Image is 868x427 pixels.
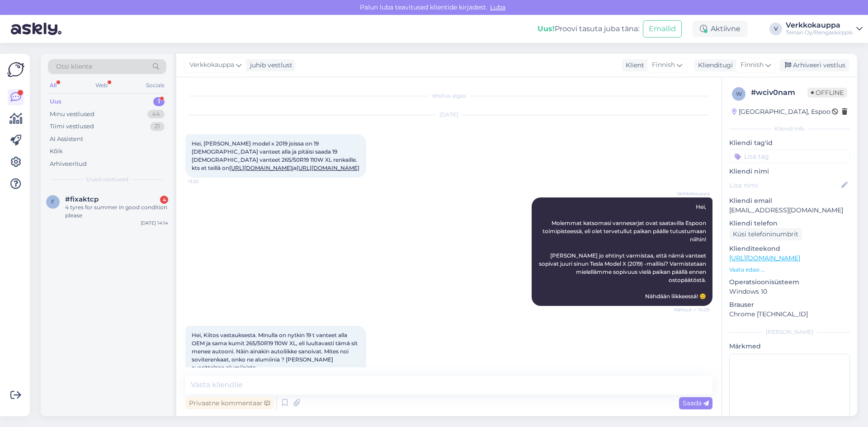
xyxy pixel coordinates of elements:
p: Klienditeekond [729,244,850,253]
div: Aktiivne [693,21,748,37]
span: 13:32 [188,178,222,185]
div: [DATE] 14:14 [141,220,168,226]
span: Finnish [741,60,764,70]
div: Web [94,80,109,91]
span: #fixaktcp [65,195,99,203]
a: [URL][DOMAIN_NAME] [729,254,800,262]
div: AI Assistent [50,135,83,144]
span: Uued vestlused [86,175,128,183]
button: Emailid [643,20,682,38]
div: 1 [153,97,165,106]
span: Hei, [PERSON_NAME] model x 2019 joissa on 19 [DEMOGRAPHIC_DATA] vanteet alla ja pitäisi saada 19 ... [192,140,359,171]
a: [URL][DOMAIN_NAME] [229,164,292,171]
span: w [736,90,742,97]
div: juhib vestlust [246,61,292,70]
input: Lisa tag [729,150,850,163]
div: Küsi telefoninumbrit [729,228,802,240]
span: Offline [807,88,847,98]
div: 4 [160,196,168,204]
div: Uus [50,97,61,106]
p: Chrome [TECHNICAL_ID] [729,310,850,319]
div: [PERSON_NAME] [729,328,850,336]
a: VerkkokauppaTeinari Oy/Rengaskirppis [786,22,863,36]
input: Lisa nimi [730,180,840,190]
p: Märkmed [729,342,850,351]
div: Privaatne kommentaar [185,397,274,409]
span: Luba [487,3,508,11]
div: 4 tyres for summer in good condition please [65,203,168,220]
div: Kõik [50,147,63,156]
div: 44 [147,110,165,119]
p: Kliendi tag'id [729,138,850,148]
p: Kliendi nimi [729,167,850,176]
p: Kliendi telefon [729,219,850,228]
p: Windows 10 [729,287,850,296]
p: [EMAIL_ADDRESS][DOMAIN_NAME] [729,206,850,215]
div: # wciv0nam [751,87,807,98]
span: f [51,198,55,205]
img: Askly Logo [7,61,24,78]
div: Socials [144,80,166,91]
span: Saada [683,399,709,407]
div: Arhiveeri vestlus [779,59,849,71]
div: [DATE] [185,111,712,119]
span: Otsi kliente [56,62,92,71]
p: Operatsioonisüsteem [729,277,850,287]
span: Finnish [652,60,675,70]
div: Tiimi vestlused [50,122,94,131]
p: Kliendi email [729,196,850,206]
span: Nähtud ✓ 14:20 [674,306,710,313]
b: Uus! [538,24,555,33]
div: V [769,23,782,35]
span: Verkkokauppa [189,60,234,70]
div: Teinari Oy/Rengaskirppis [786,29,853,36]
div: [GEOGRAPHIC_DATA], Espoo [732,107,830,117]
div: 21 [150,122,165,131]
div: Klient [622,61,644,70]
div: Vestlus algas [185,92,712,100]
span: Verkkokauppa [676,190,710,197]
p: Brauser [729,300,850,310]
div: Kliendi info [729,125,850,133]
div: Klienditugi [694,61,733,70]
span: Hei, Kiitos vastauksesta. Minulla on nytkin 19 t vanteet alla OEM ja sama kumit 265/50R19 110W XL... [192,332,359,371]
div: Proovi tasuta juba täna: [538,23,639,34]
div: Verkkokauppa [786,22,853,29]
div: Minu vestlused [50,110,94,119]
a: [URL][DOMAIN_NAME] [297,164,359,171]
div: Arhiveeritud [50,160,87,169]
p: Vaata edasi ... [729,266,850,274]
div: All [48,80,58,91]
